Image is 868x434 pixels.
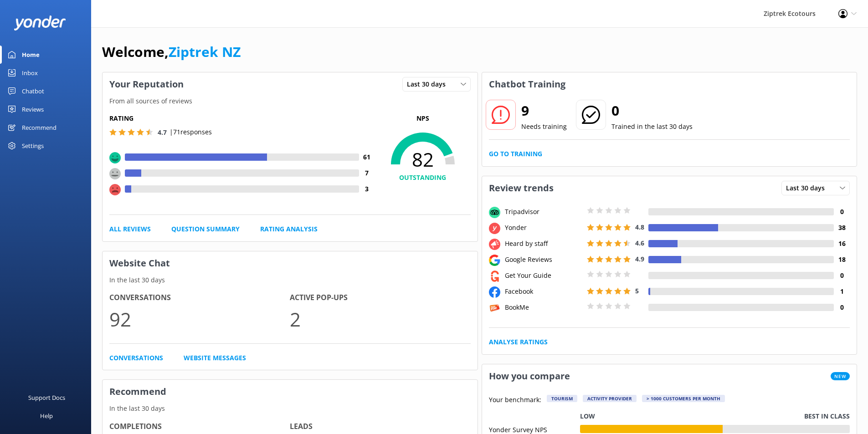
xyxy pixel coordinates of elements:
h3: Chatbot Training [482,72,572,96]
h1: Welcome, [102,41,241,63]
p: NPS [375,113,471,123]
p: 2 [290,304,470,334]
span: 4.6 [635,239,644,247]
p: 92 [109,304,290,334]
span: 4.8 [635,223,644,231]
h4: Leads [290,421,470,433]
div: Inbox [22,64,38,82]
span: New [831,372,850,380]
div: Help [40,407,53,425]
h3: Review trends [482,176,560,200]
p: Trained in the last 30 days [611,122,693,132]
h4: Active Pop-ups [290,292,470,304]
div: Yonder [503,223,585,233]
span: 5 [635,286,639,295]
div: Google Reviews [503,255,585,265]
a: Go to Training [489,149,542,159]
span: 4.7 [158,128,167,137]
div: Heard by staff [503,239,585,249]
h4: 0 [834,207,850,217]
a: Question Summary [171,224,240,234]
p: Needs training [521,122,567,132]
p: Low [580,411,595,421]
div: Settings [22,137,44,155]
p: Best in class [804,411,850,421]
h4: 16 [834,239,850,249]
h4: Completions [109,421,290,433]
p: In the last 30 days [103,275,478,285]
a: Conversations [109,353,163,363]
a: All Reviews [109,224,151,234]
div: Recommend [22,118,56,137]
span: 4.9 [635,255,644,263]
h4: 61 [359,152,375,162]
h2: 0 [611,100,693,122]
a: Rating Analysis [260,224,318,234]
h3: Your Reputation [103,72,190,96]
div: Home [22,46,40,64]
p: In the last 30 days [103,403,478,414]
h4: 38 [834,223,850,233]
a: Analyse Ratings [489,337,548,347]
div: Yonder Survey NPS [489,425,580,433]
img: yonder-white-logo.png [14,15,66,31]
h4: 0 [834,271,850,281]
h4: 3 [359,184,375,194]
div: BookMe [503,302,585,312]
h4: Conversations [109,292,290,304]
div: Tripadvisor [503,207,585,217]
div: Support Docs [28,388,65,407]
div: Facebook [503,286,585,296]
h4: 7 [359,168,375,178]
h2: 9 [521,100,567,122]
h4: OUTSTANDING [375,173,471,183]
div: Chatbot [22,82,44,100]
p: Your benchmark: [489,395,541,406]
div: Activity Provider [583,395,637,402]
h4: 0 [834,302,850,312]
div: Tourism [547,395,577,402]
h3: How you compare [482,364,577,388]
a: Ziptrek NZ [169,42,241,61]
span: Last 30 days [786,183,830,193]
h5: Rating [109,113,375,123]
h4: 18 [834,255,850,265]
a: Website Messages [184,353,246,363]
p: | 71 responses [169,127,212,137]
div: Reviews [22,100,44,118]
h3: Website Chat [103,251,478,275]
h3: Recommend [103,380,478,403]
span: Last 30 days [407,79,451,89]
div: Get Your Guide [503,271,585,281]
p: From all sources of reviews [103,96,478,106]
h4: 1 [834,286,850,296]
span: 82 [375,148,471,171]
div: > 1000 customers per month [642,395,725,402]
